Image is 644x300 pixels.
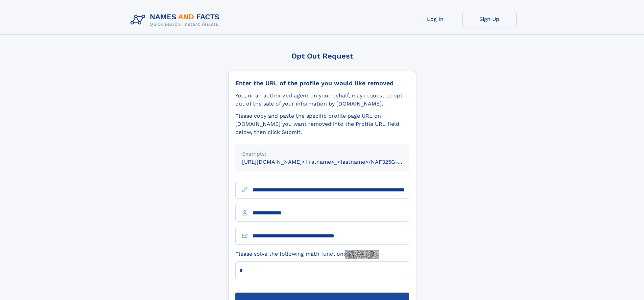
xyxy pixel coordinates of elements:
[128,11,225,29] img: Logo Names and Facts
[408,11,462,27] a: Log In
[242,150,402,158] div: Example:
[235,250,379,259] label: Please solve the following math function:
[235,112,409,136] div: Please copy and paste the specific profile page URL on [DOMAIN_NAME] you want removed into the Pr...
[235,79,409,87] div: Enter the URL of the profile you would like removed
[235,92,409,108] div: You, or an authorized agent on your behalf, may request to opt-out of the sale of your informatio...
[462,11,517,27] a: Sign Up
[228,52,416,60] div: Opt Out Request
[242,159,422,165] small: [URL][DOMAIN_NAME]<firstname>_<lastname>/NAF325G-xxxxxxxx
